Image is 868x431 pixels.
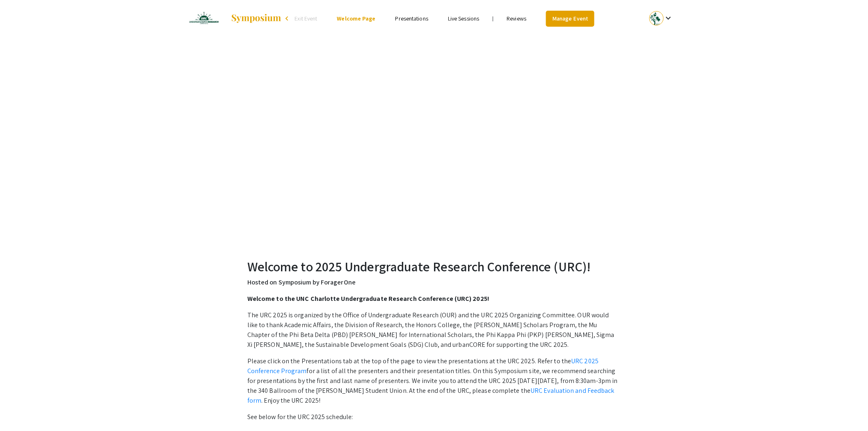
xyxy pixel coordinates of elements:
[295,15,318,22] span: Exit Event
[247,356,621,406] p: Please click on the Presentations tab at the top of the page to view the presentations at the URC...
[247,259,621,274] h2: Welcome to 2025 Undergraduate Research Conference (URC)!
[249,41,619,249] iframe: UNC Charlotte Research Conference 2025 - Introduction
[507,15,527,22] a: Reviews
[664,13,674,23] mat-icon: Expand account dropdown
[489,15,497,22] li: |
[546,11,594,27] a: Manage Event
[286,16,291,21] div: arrow_back_ios
[247,412,621,422] p: See below for the URC 2025 schedule:
[641,9,682,28] button: Expand account dropdown
[6,394,35,425] iframe: Chat
[247,277,621,287] p: Hosted on Symposium by ForagerOne
[247,310,621,350] p: The URC 2025 is organized by the Office of Undergraduate Research (OUR) and the URC 2025 Organizi...
[337,15,376,22] a: Welcome Page
[448,15,479,22] a: Live Sessions
[231,14,282,23] img: Symposium by ForagerOne
[186,8,222,29] img: 2025 Undergraduate Research Conference (URC)
[395,15,428,22] a: Presentations
[186,8,282,29] a: 2025 Undergraduate Research Conference (URC)
[247,294,489,303] strong: Welcome to the UNC Charlotte Undergraduate Research Conference (URC) 2025!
